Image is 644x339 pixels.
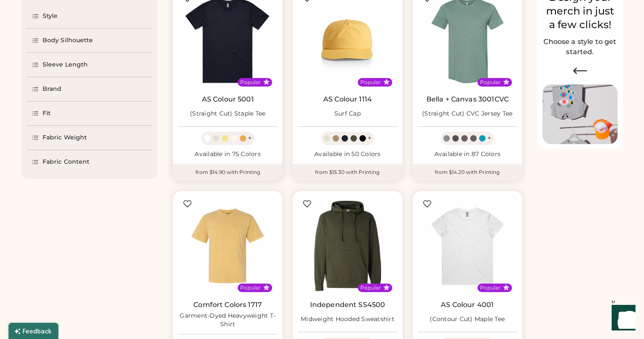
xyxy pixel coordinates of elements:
a: Bella + Canvas 3001CVC [426,95,509,104]
a: AS Colour 5001 [202,95,254,104]
div: Fit [43,109,51,118]
div: Popular [360,79,381,86]
div: (Straight Cut) CVC Jersey Tee [422,110,512,118]
div: Fabric Weight [43,133,87,142]
img: Comfort Colors 1717 Garment-Dyed Heavyweight T-Shirt [178,196,277,296]
div: Brand [43,85,62,93]
button: Popular Style [503,79,509,85]
div: Fabric Content [43,158,89,166]
a: AS Colour 4001 [441,301,494,309]
div: Sleeve Length [43,61,88,69]
div: Surf Cap [334,110,361,118]
button: Popular Style [383,79,390,85]
div: from $14.90 with Printing [173,164,282,181]
div: Popular [480,284,500,291]
div: Available in 87 Colors [418,150,517,159]
div: (Straight Cut) Staple Tee [190,110,265,118]
a: Comfort Colors 1717 [193,301,262,309]
div: from $14.20 with Printing [413,164,522,181]
img: Image of Lisa Congdon Eye Print on T-Shirt and Hat [543,84,618,145]
button: Popular Style [263,79,270,85]
button: Popular Style [263,284,270,291]
button: Popular Style [503,284,509,291]
div: Garment-Dyed Heavyweight T-Shirt [178,312,277,329]
div: Available in 75 Colors [178,150,277,159]
div: Popular [360,284,381,291]
div: Available in 50 Colors [298,150,397,159]
img: Independent Trading Co. SS4500 Midweight Hooded Sweatshirt [298,196,397,296]
div: Popular [240,284,261,291]
div: from $15.30 with Printing [293,164,402,181]
div: Style [43,12,58,20]
div: + [248,133,252,143]
h2: Choose a style to get started. [543,37,618,57]
div: + [368,133,371,143]
div: Body Silhouette [43,36,93,45]
a: Independent SS4500 [310,301,385,309]
div: Popular [240,79,261,86]
iframe: Front Chat [604,301,640,337]
div: Popular [480,79,500,86]
img: AS Colour 4001 (Contour Cut) Maple Tee [418,196,517,296]
div: Midweight Hooded Sweatshirt [301,315,394,324]
a: AS Colour 1114 [323,95,372,104]
button: Popular Style [383,284,390,291]
div: + [487,133,491,143]
div: (Contour Cut) Maple Tee [430,315,505,324]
